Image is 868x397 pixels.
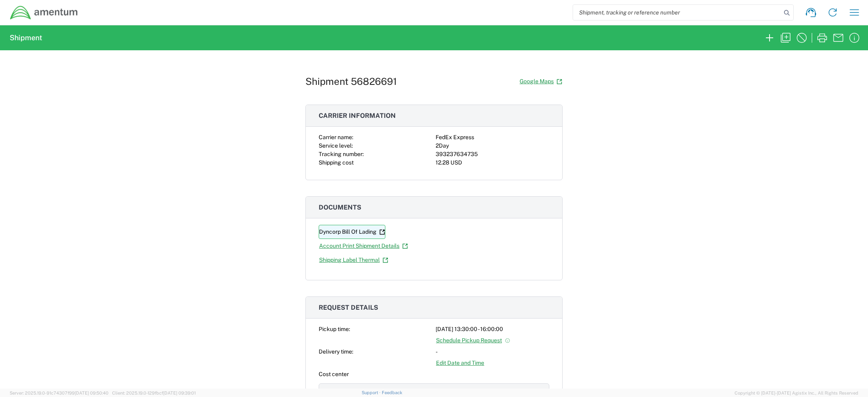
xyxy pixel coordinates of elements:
h1: Shipment 56826691 [305,76,397,87]
span: Carrier information [319,112,396,119]
a: Edit Date and Time [436,356,485,370]
img: dyncorp [10,5,78,20]
span: Shipping cost [319,159,354,166]
span: Delivery time: [319,348,353,355]
span: Cost center [319,371,349,377]
span: Request details [319,304,378,311]
span: [DATE] 09:50:40 [75,391,108,395]
span: Pickup time: [319,326,350,332]
a: Account Print Shipment Details [319,239,408,253]
span: [DATE] 09:39:01 [163,391,196,395]
div: [DATE] 13:30:00 - 16:00:00 [436,325,549,333]
a: Google Maps [519,74,563,88]
span: Client: 2025.19.0-129fbcf [112,391,196,395]
div: 2Day [436,142,549,150]
div: FedEx Express [436,133,549,142]
div: 393237634735 [436,150,549,158]
div: 12.28 USD [436,158,549,167]
span: Server: 2025.19.0-91c74307f99 [10,391,108,395]
span: Documents [319,204,361,211]
a: Support [362,390,382,395]
input: Shipment, tracking or reference number [573,5,781,20]
span: Tracking number: [319,151,364,157]
div: - [436,348,549,356]
a: Schedule Pickup Request [436,333,511,348]
span: Copyright © [DATE]-[DATE] Agistix Inc., All Rights Reserved [735,389,858,397]
a: Feedback [382,390,402,395]
span: Service level: [319,142,353,149]
span: Carrier name: [319,134,353,140]
a: Shipping Label Thermal [319,253,389,267]
a: Dyncorp Bill Of Lading [319,225,385,239]
h2: Shipment [10,33,42,43]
